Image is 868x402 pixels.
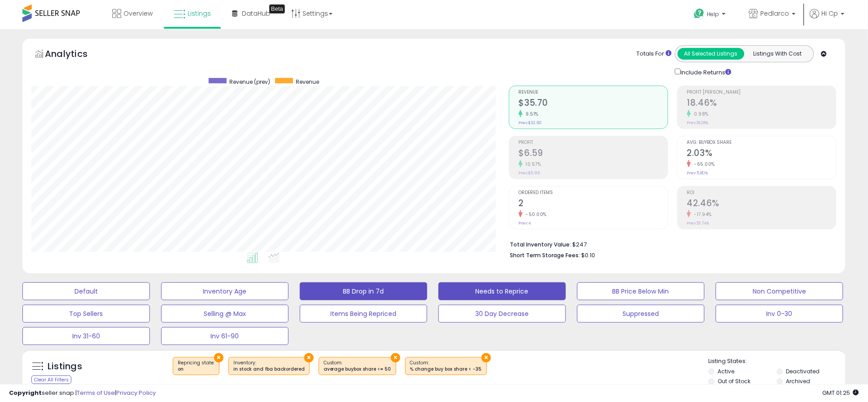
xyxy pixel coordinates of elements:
h2: $6.59 [519,148,668,160]
h2: 18.46% [687,98,836,110]
small: -65.00% [691,161,715,168]
button: Top Sellers [22,305,150,323]
h5: Listings [48,360,82,373]
li: $247 [510,238,830,249]
small: Prev: 51.74% [687,220,710,226]
button: Non Competitive [716,282,843,300]
button: Listings With Cost [744,48,811,60]
b: Total Inventory Value: [510,241,571,248]
button: Inv 0-30 [716,305,843,323]
label: Deactivated [786,367,820,375]
small: Prev: $32.60 [519,120,542,125]
small: 10.57% [523,161,541,168]
span: Overview [123,9,153,18]
small: -17.94% [691,211,712,218]
h2: $35.70 [519,98,668,110]
b: Short Term Storage Fees: [510,251,580,259]
span: Inventory : [233,359,305,373]
button: Default [22,282,150,300]
span: Revenue [296,78,320,86]
button: Items Being Repriced [300,305,427,323]
button: × [214,353,224,363]
small: 0.98% [691,111,709,117]
a: Privacy Policy [116,389,156,397]
i: Get Help [694,8,705,19]
button: Needs to Reprice [438,282,566,300]
button: Inventory Age [161,282,289,300]
button: × [304,353,314,363]
span: Custom: [410,359,482,373]
small: Prev: 18.28% [687,120,709,125]
span: Hi Cp [822,9,838,18]
button: BB Drop in 7d [300,282,427,300]
div: in stock and fba backordered [233,366,305,372]
a: Terms of Use [77,389,115,397]
p: Listing States: [709,357,846,366]
span: 2025-09-8 01:25 GMT [823,389,859,397]
span: Repricing state : [178,359,215,373]
h5: Analytics [45,48,105,62]
div: Include Returns [668,67,742,77]
div: Clear All Filters [31,376,71,384]
span: DataHub [242,9,270,18]
small: 9.51% [523,111,539,117]
label: Archived [786,377,811,385]
span: $0.10 [582,251,596,259]
span: Profit [519,140,668,145]
span: Help [707,10,719,18]
small: Prev: 4 [519,220,531,226]
span: Revenue [519,90,668,95]
h2: 42.46% [687,198,836,210]
label: Out of Stock [718,377,751,385]
div: Totals For [637,50,672,58]
span: Pedlarco [761,9,789,18]
button: Suppressed [577,305,705,323]
a: Hi Cp [810,9,845,29]
span: Ordered Items [519,190,668,195]
span: Profit [PERSON_NAME] [687,90,836,95]
h2: 2 [519,198,668,210]
label: Active [718,367,735,375]
div: Tooltip anchor [269,4,285,13]
div: average buybox share <= 50 [324,366,391,372]
button: Inv 61-90 [161,327,289,345]
small: -50.00% [523,211,547,218]
div: seller snap | | [9,389,156,398]
button: Inv 31-60 [22,327,150,345]
button: × [391,353,400,363]
button: 30 Day Decrease [438,305,566,323]
span: Custom: [324,359,391,373]
small: Prev: $5.96 [519,170,540,176]
button: BB Price Below Min [577,282,705,300]
strong: Copyright [9,389,42,397]
button: All Selected Listings [678,48,745,60]
button: × [482,353,491,363]
span: Revenue (prev) [230,78,271,86]
span: ROI [687,190,836,195]
div: % change buy box share < -35 [410,366,482,372]
h2: 2.03% [687,148,836,160]
small: Prev: 5.80% [687,170,708,176]
span: Listings [188,9,211,18]
div: on [178,366,215,372]
span: Avg. Buybox Share [687,140,836,145]
a: Help [687,1,735,29]
button: Selling @ Max [161,305,289,323]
